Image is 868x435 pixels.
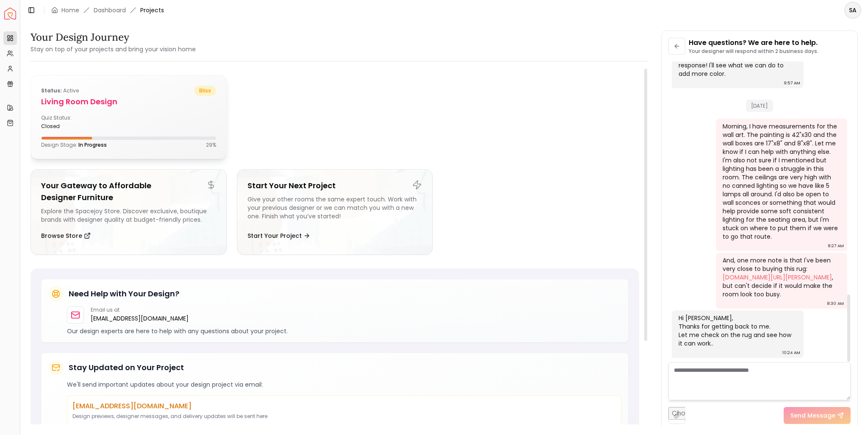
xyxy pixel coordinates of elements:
h5: Need Help with Your Design? [69,288,179,300]
p: [EMAIL_ADDRESS][DOMAIN_NAME] [72,401,616,411]
a: Dashboard [94,6,126,14]
h5: Your Gateway to Affordable Designer Furniture [41,180,216,204]
p: active [41,86,79,96]
div: And, one more note is that I've been very close to buying this rug: , but can't decide if it woul... [723,256,839,298]
span: SA [845,3,860,18]
a: Start Your Next ProjectGive your other rooms the same expert touch. Work with your previous desig... [237,169,433,255]
nav: breadcrumb [51,6,164,14]
span: Projects [140,6,164,14]
div: 8:30 AM [827,299,844,308]
div: Give your other rooms the same expert touch. Work with your previous designer or we can match you... [248,195,423,224]
p: Our design experts are here to help with any questions about your project. [67,327,621,335]
p: 29 % [206,142,216,148]
button: Start Your Project [248,227,310,244]
span: In Progress [78,141,107,148]
a: Spacejoy [4,8,16,20]
div: Quiz Status: [41,114,125,130]
span: bliss [194,86,216,96]
a: Home [61,6,79,14]
div: 10:24 AM [782,349,800,357]
h5: Start Your Next Project [248,180,423,192]
p: We'll send important updates about your design project via email: [67,380,621,389]
button: Browse Store [41,227,91,244]
p: Email us at [91,307,189,313]
div: Thank you for the link and the quick response! I'll see what we can do to add more color. [679,53,795,78]
div: 8:27 AM [828,242,844,250]
div: Hi [PERSON_NAME], Thanks for getting back to me. Let me check on the rug and see how it can work.. [679,314,795,348]
button: SA [844,2,861,19]
h5: Living Room design [41,96,216,108]
a: [DOMAIN_NAME][URL][PERSON_NAME] [723,273,832,282]
a: Your Gateway to Affordable Designer FurnitureExplore the Spacejoy Store. Discover exclusive, bout... [31,169,227,255]
small: Stay on top of your projects and bring your vision home [31,45,196,53]
p: Design previews, designer messages, and delivery updates will be sent here [72,413,616,420]
h5: Stay Updated on Your Project [69,362,184,374]
div: Morning, I have measurements for the wall art. The painting is 42"x30 and the wall boxes are 17"x... [723,122,839,241]
a: [EMAIL_ADDRESS][DOMAIN_NAME] [91,313,189,323]
img: Spacejoy Logo [4,8,16,20]
p: Have questions? We are here to help. [689,38,818,48]
span: [DATE] [746,100,773,112]
p: Design Stage: [41,142,107,148]
h3: Your Design Journey [31,31,196,44]
div: closed [41,123,125,130]
b: Status: [41,87,62,94]
p: Your designer will respond within 2 business days. [689,48,818,55]
div: 9:57 AM [784,79,800,87]
div: Explore the Spacejoy Store. Discover exclusive, boutique brands with designer quality at budget-f... [41,207,216,224]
